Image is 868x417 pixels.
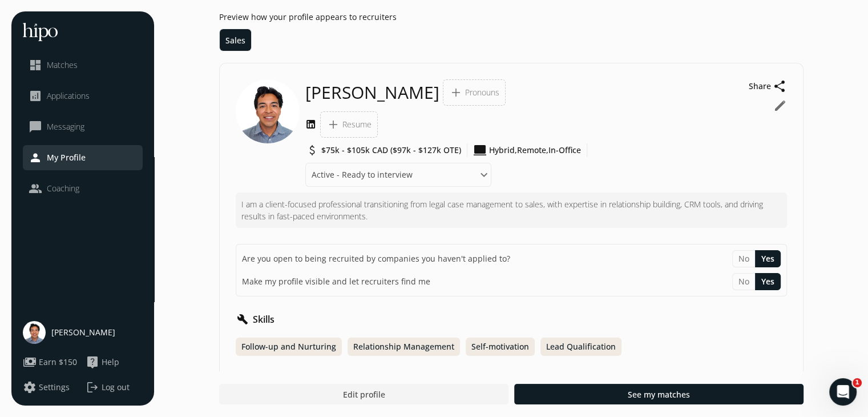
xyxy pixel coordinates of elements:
[51,327,115,338] span: [PERSON_NAME]
[23,380,80,394] a: settingsSettings
[326,118,340,131] span: add
[489,145,517,156] span: Hybrid,
[23,380,70,394] button: settingsSettings
[473,143,487,157] span: computer
[465,87,499,98] span: Pronouns
[755,273,781,290] button: Yes
[23,321,46,344] img: user-photo
[236,312,249,326] span: build
[321,145,461,156] span: $75k - $105k CAD ($97k - $127k OTE)
[305,143,319,157] span: attach_money
[732,250,755,267] button: No
[47,183,79,194] span: Coaching
[29,182,137,195] a: peopleCoaching
[242,253,510,264] span: Are you open to being recruited by companies you haven't applied to?
[29,120,137,134] a: chat_bubble_outlineMessaging
[29,58,137,72] a: dashboardMatches
[219,384,508,404] button: Edit profile
[305,82,439,103] span: [PERSON_NAME]
[514,384,804,404] button: See my matches
[102,382,130,393] span: Log out
[755,250,781,267] button: Yes
[23,355,80,369] a: paymentsEarn $150
[29,120,42,134] span: chat_bubble_outline
[853,378,862,387] span: 1
[29,58,42,72] span: dashboard
[241,198,781,222] p: I am a client-focused professional transitioning from legal case management to sales, with expert...
[749,81,771,92] span: Share
[548,145,581,156] span: In-Office
[23,23,58,41] img: hh-logo-white
[23,380,37,394] span: settings
[220,29,251,51] li: Sales
[29,182,42,195] span: people
[29,89,42,103] span: analytics
[102,356,119,368] span: Help
[39,356,77,368] span: Earn $150
[517,145,548,156] span: Remote,
[829,378,857,406] iframe: Intercom live chat
[23,355,37,369] span: payments
[236,79,300,143] img: candidate-image
[342,119,372,130] span: Resume
[23,355,77,369] button: paymentsEarn $150
[47,152,86,163] span: My Profile
[466,338,535,356] div: Self-motivation
[773,99,787,113] button: edit
[39,382,70,393] span: Settings
[29,151,137,165] a: personMy Profile
[540,338,621,356] div: Lead Qualification
[29,89,137,103] a: analyticsApplications
[86,355,143,369] a: live_helpHelp
[449,86,463,99] span: add
[86,355,119,369] button: live_helpHelp
[242,276,430,287] span: Make my profile visible and let recruiters find me
[236,338,342,356] div: Follow-up and Nurturing
[86,380,99,394] span: logout
[732,273,755,290] button: No
[29,151,42,165] span: person
[47,121,84,133] span: Messaging
[773,79,787,93] span: share
[47,90,90,102] span: Applications
[253,312,274,326] h2: Skills
[749,79,787,93] button: Shareshare
[348,338,460,356] div: Relationship Management
[342,388,385,400] span: Edit profile
[86,380,143,394] button: logoutLog out
[628,388,690,400] span: See my matches
[86,355,99,369] span: live_help
[47,59,78,71] span: Matches
[219,11,804,23] h1: Preview how your profile appears to recruiters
